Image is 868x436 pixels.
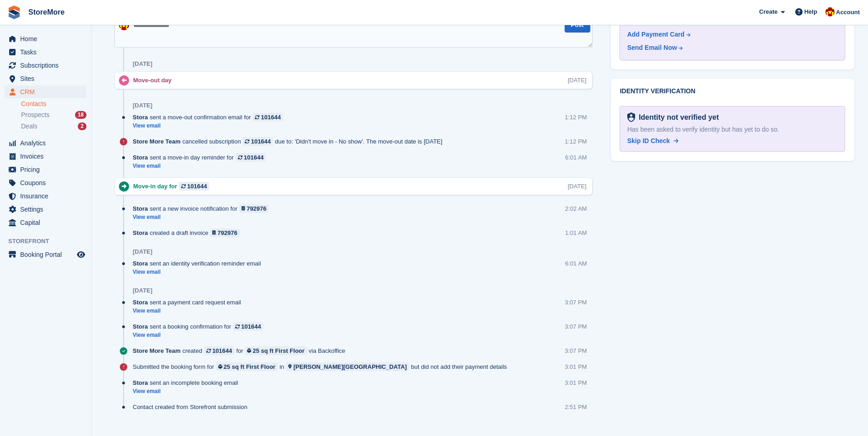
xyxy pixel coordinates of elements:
[216,362,278,371] a: 25 sq ft First Floor
[133,362,512,371] div: Submitted the booking form for in but did not add their payment details
[565,204,587,213] div: 2:02 AM
[119,20,129,30] img: Store More Team
[20,163,75,176] span: Pricing
[133,162,270,170] a: View email
[5,176,86,189] a: menu
[133,153,270,162] div: sent a move-in day reminder for
[187,182,207,191] div: 101644
[75,111,86,119] div: 18
[627,112,635,122] img: Identity Verification Ready
[133,298,246,307] div: sent a payment card request email
[565,259,587,268] div: 6:01 AM
[565,18,590,33] button: Post
[253,113,283,122] a: 101644
[5,85,86,98] a: menu
[5,203,86,216] a: menu
[133,403,252,411] div: Contact created from Storefront submission
[5,137,86,149] a: menu
[20,59,75,72] span: Subscriptions
[8,237,91,246] span: Storefront
[20,176,75,189] span: Coupons
[133,113,148,122] span: Stora
[133,378,148,387] span: Stora
[5,216,86,229] a: menu
[293,362,407,371] div: [PERSON_NAME][GEOGRAPHIC_DATA]
[20,203,75,216] span: Settings
[21,110,86,120] a: Prospects 18
[133,248,152,255] div: [DATE]
[565,362,587,371] div: 3:01 PM
[5,72,86,85] a: menu
[759,7,777,16] span: Create
[133,204,148,213] span: Stora
[627,136,679,146] a: Skip ID Check
[286,362,409,371] a: [PERSON_NAME][GEOGRAPHIC_DATA]
[217,229,237,237] div: 792976
[565,403,587,411] div: 2:51 PM
[565,346,587,355] div: 3:07 PM
[836,8,860,17] span: Account
[133,298,148,307] span: Stora
[245,346,307,355] a: 25 sq ft First Floor
[5,190,86,202] a: menu
[133,331,268,339] a: View email
[133,322,268,331] div: sent a booking confirmation for
[20,32,75,45] span: Home
[565,137,587,146] div: 1:12 PM
[804,7,817,16] span: Help
[627,125,837,134] div: Has been asked to verify identity but has yet to do so.
[133,213,273,221] a: View email
[627,137,670,144] span: Skip ID Check
[620,88,845,95] h2: Identity verification
[133,388,243,395] a: View email
[75,249,86,260] a: Preview store
[20,72,75,85] span: Sites
[133,153,148,162] span: Stora
[21,122,86,131] a: Deals 2
[568,182,587,191] div: [DATE]
[565,322,587,331] div: 3:07 PM
[25,5,68,20] a: StoreMore
[20,46,75,58] span: Tasks
[568,76,587,85] div: [DATE]
[627,43,677,53] div: Send Email Now
[133,229,148,237] span: Stora
[179,182,209,191] a: 101644
[133,102,152,109] div: [DATE]
[133,287,152,294] div: [DATE]
[21,100,86,108] a: Contacts
[565,229,587,237] div: 1:01 AM
[244,153,264,162] div: 101644
[224,362,275,371] div: 25 sq ft First Floor
[565,113,587,122] div: 1:12 PM
[233,322,263,331] a: 101644
[825,7,835,16] img: Store More Team
[133,322,148,331] span: Stora
[20,85,75,98] span: CRM
[78,122,86,130] div: 2
[565,153,587,162] div: 6:01 AM
[21,111,49,119] span: Prospects
[133,182,214,191] div: Move-in day for
[20,150,75,163] span: Invoices
[133,137,447,146] div: cancelled subscription due to: 'Didn't move in - No show'. The move-out date is [DATE]
[133,307,246,315] a: View email
[133,76,176,85] div: Move-out day
[5,248,86,261] a: menu
[21,122,38,131] span: Deals
[627,30,685,39] div: Add Payment Card
[5,163,86,176] a: menu
[20,137,75,149] span: Analytics
[261,113,280,122] div: 101644
[133,229,244,237] div: created a draft invoice
[133,60,152,68] div: [DATE]
[133,122,288,130] a: View email
[133,378,243,387] div: sent an incomplete booking email
[212,346,232,355] div: 101644
[210,229,240,237] a: 792976
[133,113,288,122] div: sent a move-out confirmation email for
[20,190,75,202] span: Insurance
[627,30,834,39] a: Add Payment Card
[236,153,266,162] a: 101644
[7,5,21,19] img: stora-icon-8386f47178a22dfd0bd8f6a31ec36ba5ce8667c1dd55bd0f319d3a0aa187defe.svg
